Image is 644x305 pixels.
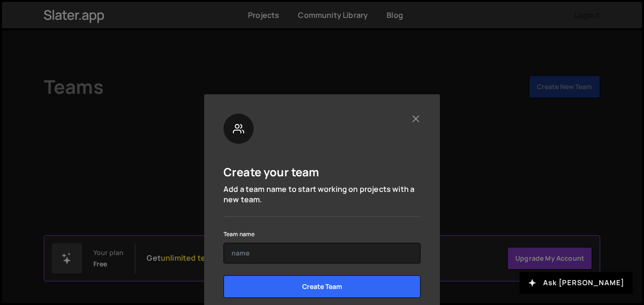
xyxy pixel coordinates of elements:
[411,114,421,124] button: Close
[223,230,255,239] label: Team name
[223,275,421,298] input: Create Team
[520,272,633,294] button: Ask [PERSON_NAME]
[223,184,421,205] p: Add a team name to start working on projects with a new team.
[223,165,320,179] h5: Create your team
[223,243,421,264] input: name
